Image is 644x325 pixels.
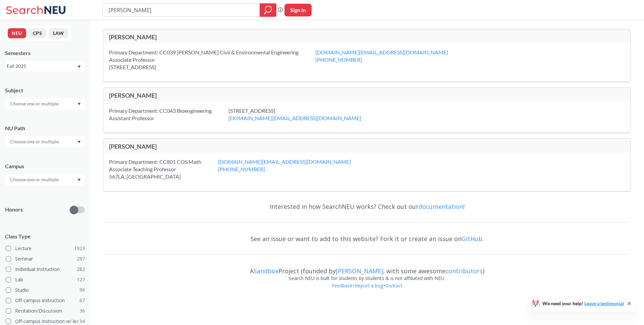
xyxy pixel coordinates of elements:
[103,229,631,248] div: See an issue or want to add to this website? Fork it or create an issue on .
[584,300,624,306] a: Leave a testimonial
[5,233,85,240] span: Class Type
[77,103,81,105] svg: Dropdown arrow
[5,61,85,72] div: Fall 2025Dropdown arrow
[103,275,631,282] div: Search NEU is built for students by students & is not affiliated with NEU.
[29,28,46,38] button: CPS
[5,87,85,94] div: Subject
[5,174,85,185] div: Dropdown arrow
[5,49,85,57] div: Semesters
[79,297,85,304] span: 67
[5,125,85,132] div: NU Path
[77,65,81,68] svg: Dropdown arrow
[6,296,85,305] label: Off-campus instruction
[77,141,81,143] svg: Dropdown arrow
[6,307,85,315] label: Recitation/Discussion
[419,202,465,211] a: documentation!
[331,282,353,289] a: Feedback
[6,275,85,284] label: Lab
[542,301,624,306] span: We need your help!
[228,115,361,121] a: [DOMAIN_NAME][EMAIL_ADDRESS][DOMAIN_NAME]
[79,307,85,315] span: 36
[109,92,367,99] div: [PERSON_NAME]
[74,245,85,252] span: 1923
[77,179,81,181] svg: Dropdown arrow
[5,206,23,214] p: Honors
[254,267,278,275] a: Sandbox
[462,235,482,243] a: GitHub
[79,318,85,325] span: 34
[228,107,378,122] div: [STREET_ADDRESS]
[218,166,265,172] a: [PHONE_NUMBER]
[7,138,63,146] input: Choose one or multiple
[5,98,85,109] div: Dropdown arrow
[284,4,312,16] button: Sign In
[77,255,85,263] span: 297
[5,136,85,147] div: Dropdown arrow
[103,282,631,299] div: • •
[355,282,383,289] a: Report a bug
[5,162,85,170] div: Campus
[49,28,68,38] button: LAW
[315,49,448,55] a: [DOMAIN_NAME][EMAIL_ADDRESS][DOMAIN_NAME]
[336,267,383,275] a: [PERSON_NAME]
[77,276,85,283] span: 127
[7,62,77,70] div: Fall 2025
[264,5,272,15] svg: magnifying glass
[109,107,228,122] div: Primary Department: CC043 Bioengineering Assistant Professor
[6,254,85,263] label: Seminar
[77,266,85,273] span: 282
[7,176,63,184] input: Choose one or multiple
[8,28,26,38] button: NEU
[218,158,351,165] a: [DOMAIN_NAME][EMAIL_ADDRESS][DOMAIN_NAME]
[109,143,367,150] div: [PERSON_NAME]
[103,261,631,275] div: A Project (founded by , with some awesome )
[6,244,85,253] label: Lecture
[315,56,362,63] a: [PHONE_NUMBER]
[7,100,63,108] input: Choose one or multiple
[385,282,403,289] a: Contact
[79,286,85,294] span: 99
[6,265,85,274] label: Individual Instruction
[109,158,218,180] div: Primary Department: CC801 COS Math Associate Teaching Professor 567LA, [GEOGRAPHIC_DATA]
[260,3,276,17] div: magnifying glass
[109,33,367,41] div: [PERSON_NAME]
[6,286,85,294] label: Studio
[109,49,315,71] div: Primary Department: CC039 [PERSON_NAME] Civil & Environmental Engineering Associate Professor [ST...
[103,197,631,216] div: Interested in how SearchNEU works? Check out our
[445,267,483,275] a: contributors
[108,4,255,16] input: Class, professor, course number, "phrase"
